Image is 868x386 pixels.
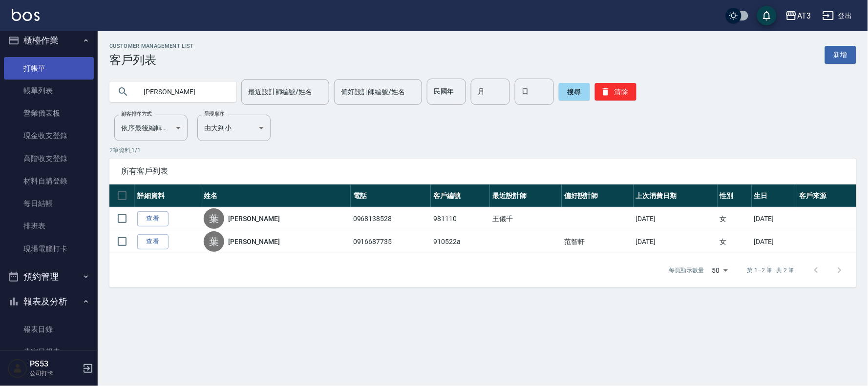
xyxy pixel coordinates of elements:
[634,230,718,253] td: [DATE]
[4,102,94,124] a: 營業儀表板
[431,207,490,230] td: 981110
[595,83,636,101] button: 清除
[137,234,169,249] a: 查看
[4,215,94,237] a: 排班表
[204,208,224,229] div: 葉
[197,115,271,141] div: 由大到小
[559,83,590,101] button: 搜尋
[109,146,856,155] p: 2 筆資料, 1 / 1
[562,230,634,253] td: 范智軒
[708,257,732,284] div: 50
[4,57,94,80] a: 打帳單
[797,184,856,207] th: 客戶來源
[121,166,845,176] span: 所有客戶列表
[201,184,351,207] th: 姓名
[4,170,94,192] a: 材料自購登錄
[757,6,777,25] button: save
[634,184,718,207] th: 上次消費日期
[752,184,797,207] th: 生日
[752,230,797,253] td: [DATE]
[634,207,718,230] td: [DATE]
[30,359,80,369] h5: PS53
[228,214,280,223] a: [PERSON_NAME]
[747,266,795,275] p: 第 1–2 筆 共 2 筆
[137,211,169,226] a: 查看
[718,230,752,253] td: 女
[4,192,94,215] a: 每日結帳
[718,207,752,230] td: 女
[4,264,94,289] button: 預約管理
[137,79,229,105] input: 搜尋關鍵字
[204,231,224,252] div: 葉
[4,80,94,102] a: 帳單列表
[351,207,431,230] td: 0968138528
[109,53,194,67] h3: 客戶列表
[204,110,225,118] label: 呈現順序
[351,230,431,253] td: 0916687735
[351,184,431,207] th: 電話
[4,28,94,53] button: 櫃檯作業
[431,184,490,207] th: 客戶編號
[114,115,188,141] div: 依序最後編輯時間
[718,184,752,207] th: 性別
[819,7,856,25] button: 登出
[669,266,704,275] p: 每頁顯示數量
[4,341,94,363] a: 店家日報表
[4,238,94,260] a: 現場電腦打卡
[431,230,490,253] td: 910522a
[782,6,815,26] button: AT3
[121,110,152,118] label: 顧客排序方式
[4,124,94,147] a: 現金收支登錄
[12,9,40,21] img: Logo
[825,46,856,64] a: 新增
[8,359,27,378] img: Person
[4,318,94,341] a: 報表目錄
[562,184,634,207] th: 偏好設計師
[30,369,80,378] p: 公司打卡
[752,207,797,230] td: [DATE]
[4,289,94,314] button: 報表及分析
[228,237,280,246] a: [PERSON_NAME]
[490,207,562,230] td: 王儀千
[4,147,94,170] a: 高階收支登錄
[797,10,811,22] div: AT3
[109,43,194,49] h2: Customer Management List
[135,184,201,207] th: 詳細資料
[490,184,562,207] th: 最近設計師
